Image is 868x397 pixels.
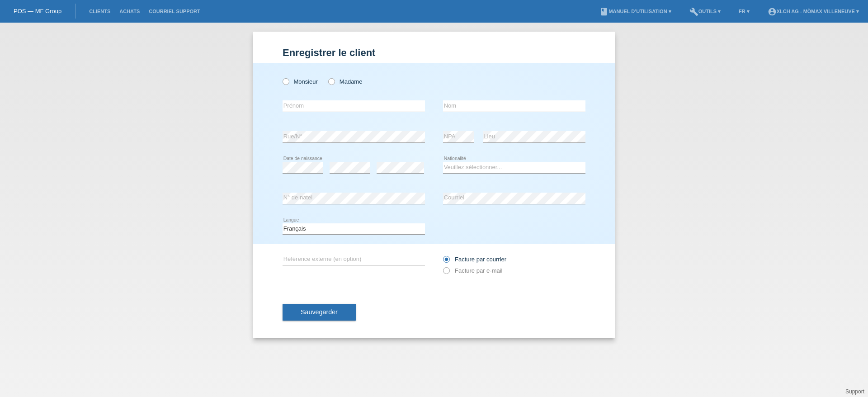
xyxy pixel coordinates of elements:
[328,78,334,84] input: Madame
[689,7,698,16] i: build
[283,78,288,84] input: Monsieur
[768,7,777,16] i: account_circle
[283,304,356,321] button: Sauvegarder
[14,8,61,14] a: POS — MF Group
[144,9,204,14] a: Courriel Support
[845,388,864,395] a: Support
[328,78,362,85] label: Madame
[685,9,725,14] a: buildOutils ▾
[85,9,115,14] a: Clients
[763,9,863,14] a: account_circleXLCH AG - Mömax Villeneuve ▾
[283,47,585,58] h1: Enregistrer le client
[734,9,754,14] a: FR ▾
[443,256,506,263] label: Facture par courrier
[443,256,449,267] input: Facture par courrier
[283,78,318,85] label: Monsieur
[443,267,449,279] input: Facture par e-mail
[595,9,675,14] a: bookManuel d’utilisation ▾
[599,7,609,16] i: book
[115,9,144,14] a: Achats
[443,267,502,274] label: Facture par e-mail
[301,308,338,316] span: Sauvegarder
